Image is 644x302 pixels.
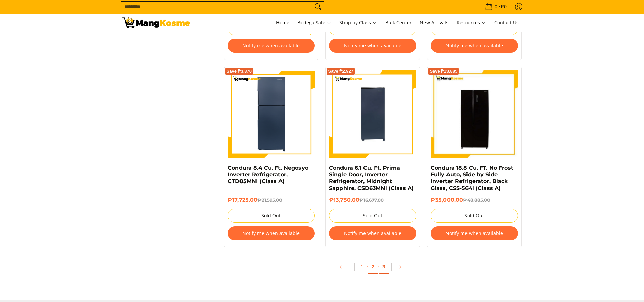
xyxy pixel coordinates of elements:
a: Shop by Class [336,14,380,32]
span: Contact Us [494,19,519,26]
del: ₱16,677.00 [359,197,384,203]
span: ₱0 [500,4,508,9]
a: 1 [357,260,367,273]
span: 0 [494,4,498,9]
img: Bodega Sale Refrigerator l Mang Kosme: Home Appliances Warehouse Sale | Page 2 [122,17,190,28]
span: Bodega Sale [297,19,331,27]
span: · [367,263,368,270]
a: Contact Us [491,14,522,32]
button: Sold Out [329,209,416,223]
a: New Arrivals [416,14,452,32]
button: Notify me when available [431,226,518,240]
img: Condura 18.8 Cu. FT. No Frost Fully Auto, Side by Side Inverter Refrigerator, Black Glass, CSS-56... [431,70,518,158]
span: · [378,263,379,270]
h6: ₱35,000.00 [431,197,518,203]
a: 3 [379,260,389,274]
button: Search [313,2,324,12]
button: Sold Out [431,209,518,223]
span: Home [276,19,289,26]
span: Save ₱13,885 [430,69,457,73]
button: Notify me when available [228,39,315,53]
a: Bulk Center [382,14,415,32]
a: Bodega Sale [294,14,335,32]
ul: Pagination [221,258,525,279]
a: 2 [368,260,378,274]
span: Save ₱3,870 [227,69,252,73]
button: Notify me when available [431,39,518,53]
span: Resources [457,19,486,27]
span: Save ₱2,927 [328,69,353,73]
del: ₱21,595.00 [257,197,282,203]
h6: ₱13,750.00 [329,197,416,203]
img: condura-6.3-cubic-feet-prima-single-door-inverter-refrigerator-full-view-mang-kosme [329,71,416,157]
button: Notify me when available [329,226,416,240]
img: Condura 8.4 Cu. Ft. Negosyo Inverter Refrigerator, CTD85MNI (Class A) [228,70,315,158]
button: Notify me when available [228,226,315,240]
a: Condura 6.1 Cu. Ft. Prima Single Door, Inverter Refrigerator, Midnight Sapphire, CSD63MNi (Class A) [329,165,414,191]
span: • [483,3,509,10]
a: Condura 8.4 Cu. Ft. Negosyo Inverter Refrigerator, CTD85MNI (Class A) [228,165,308,185]
nav: Main Menu [197,14,522,32]
del: ₱48,885.00 [463,197,490,203]
span: Shop by Class [339,19,377,27]
button: Sold Out [228,209,315,223]
button: Notify me when available [329,39,416,53]
a: Condura 18.8 Cu. FT. No Frost Fully Auto, Side by Side Inverter Refrigerator, Black Glass, CSS-56... [431,165,513,191]
a: Home [273,14,293,32]
h6: ₱17,725.00 [228,197,315,203]
span: New Arrivals [420,19,449,26]
a: Resources [453,14,490,32]
span: Bulk Center [385,19,412,26]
